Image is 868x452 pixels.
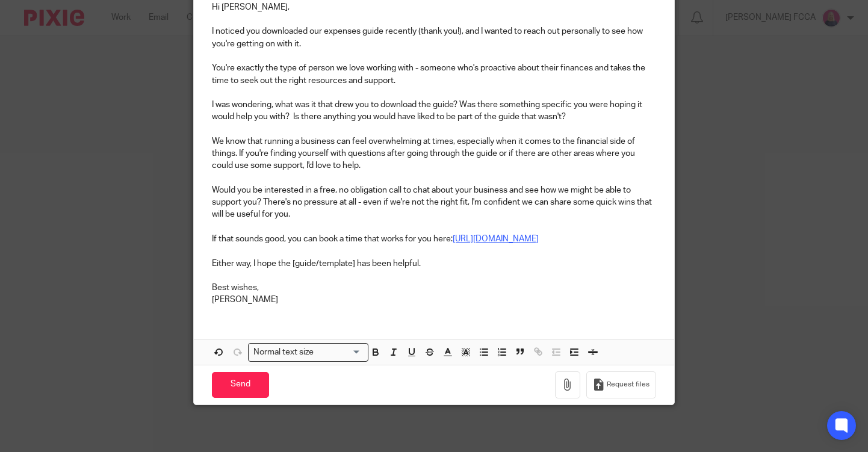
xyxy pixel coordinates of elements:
a: [URL][DOMAIN_NAME] [453,235,539,243]
p: [PERSON_NAME] [212,294,656,306]
div: Search for option [248,343,368,362]
input: Search for option [318,346,361,359]
p: You're exactly the type of person we love working with - someone who's proactive about their fina... [212,62,656,87]
button: Request files [586,371,656,398]
p: Best wishes, [212,282,656,294]
p: Either way, I hope the [guide/template] has been helpful. [212,258,656,270]
span: Normal text size [251,346,317,359]
p: If that sounds good, you can book a time that works for you here: [212,233,656,245]
p: I noticed you downloaded our expenses guide recently (thank you!), and I wanted to reach out pers... [212,25,656,50]
p: We know that running a business can feel overwhelming at times, especially when it comes to the f... [212,135,656,172]
p: I was wondering, what was it that drew you to download the guide? Was there something specific yo... [212,99,656,123]
input: Send [212,372,269,398]
p: Would you be interested in a free, no obligation call to chat about your business and see how we ... [212,184,656,221]
span: Request files [607,380,649,389]
p: Hi [PERSON_NAME], [212,1,656,13]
